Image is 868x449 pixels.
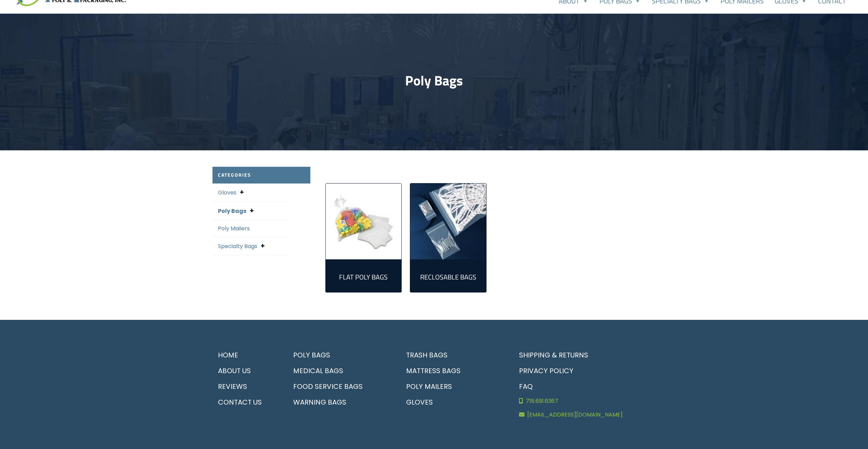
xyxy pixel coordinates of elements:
a: Shipping & Returns [514,347,656,363]
a: About Us [212,363,280,379]
a: Specialty Bags [218,242,257,250]
a: 718.691.6367 [514,394,656,408]
a: Gloves [401,394,505,410]
a: Poly Bags [288,347,392,363]
a: Visit product category Flat Poly Bags [331,265,396,287]
a: Visit product category Flat Poly Bags [326,183,402,259]
a: Poly Mailers [218,224,250,232]
h2: Flat Poly Bags [331,273,396,281]
a: Gloves [218,189,236,196]
h1: Poly Bags [212,72,656,89]
a: Visit product category Reclosable Bags [410,183,486,259]
a: Food Service Bags [288,379,392,394]
a: Contact Us [212,394,280,410]
a: [EMAIL_ADDRESS][DOMAIN_NAME] [514,408,656,422]
a: Poly Bags [218,207,246,215]
a: Privacy Policy [514,363,656,379]
a: Warning Bags [288,394,392,410]
img: Reclosable Bags [410,183,486,259]
a: Trash Bags [401,347,505,363]
h2: Categories [212,167,310,183]
a: Visit product category Reclosable Bags [416,265,481,287]
a: FAQ [514,379,656,394]
a: Poly Mailers [401,379,505,394]
a: Mattress Bags [401,363,505,379]
a: Home [212,347,280,363]
img: Flat Poly Bags [326,183,402,259]
a: Reviews [212,379,280,394]
h2: Reclosable Bags [416,273,481,281]
a: Medical Bags [288,363,392,379]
